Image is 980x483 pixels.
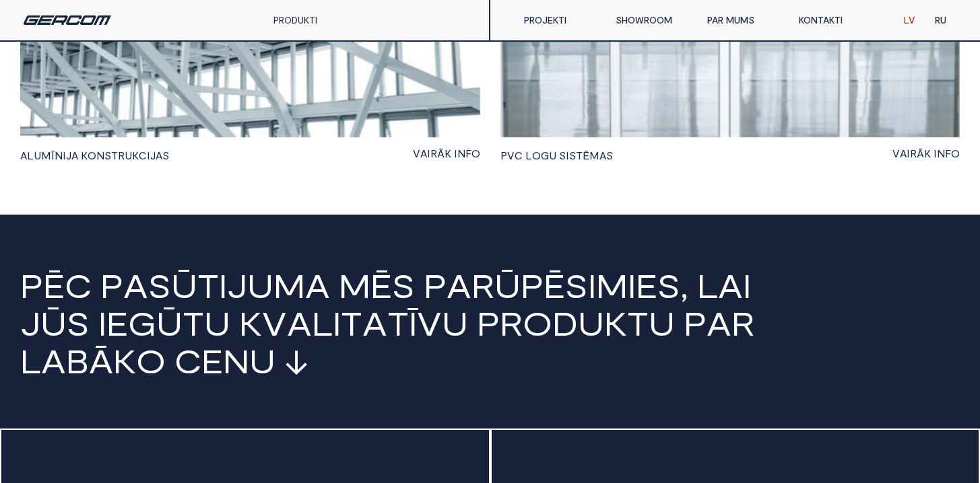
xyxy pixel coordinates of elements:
[447,268,471,302] span: a
[951,148,960,159] span: O
[96,149,104,161] span: N
[523,306,552,340] span: o
[106,306,128,340] span: e
[604,306,627,340] span: k
[100,268,123,302] span: p
[341,306,362,340] span: t
[223,344,249,377] span: n
[201,344,223,377] span: e
[566,149,569,161] span: I
[544,268,565,302] span: ē
[111,149,118,161] span: T
[454,148,457,159] span: I
[697,7,789,34] a: PAR MUMS
[125,149,132,161] span: U
[305,268,330,302] span: a
[500,306,523,340] span: R
[420,148,427,159] span: A
[424,268,447,302] span: p
[128,306,156,340] span: g
[471,268,494,302] span: r
[284,344,308,377] span: ↓
[20,268,43,302] span: P
[445,148,451,159] span: K
[147,149,150,161] span: I
[239,306,262,340] span: k
[98,306,106,340] span: i
[606,149,613,161] span: S
[707,306,731,340] span: a
[312,306,333,340] span: l
[34,149,41,161] span: U
[66,149,71,161] span: J
[123,268,148,302] span: a
[541,149,549,161] span: G
[136,344,166,377] span: o
[743,268,751,302] span: i
[413,148,420,159] span: V
[71,149,78,161] span: A
[589,149,599,161] span: M
[521,268,544,302] span: p
[40,306,67,340] span: ū
[247,268,273,302] span: u
[583,149,589,161] span: Ē
[924,148,931,159] span: K
[457,148,465,159] span: N
[596,268,628,302] span: m
[945,148,951,159] span: F
[249,344,275,377] span: u
[219,268,227,302] span: i
[907,148,910,159] span: I
[442,306,468,340] span: u
[20,149,27,161] span: A
[273,268,305,302] span: m
[471,148,480,159] span: O
[387,306,409,340] span: t
[20,344,41,377] span: l
[273,14,317,26] a: PRODUKTI
[465,148,471,159] span: F
[118,149,125,161] span: R
[427,148,430,159] span: I
[649,306,675,340] span: u
[731,306,754,340] span: r
[89,344,113,377] span: ā
[262,306,287,340] span: v
[494,268,521,302] span: ū
[362,306,387,340] span: a
[477,306,500,340] span: P
[333,306,341,340] span: i
[171,268,197,302] span: ū
[515,149,523,161] span: C
[43,268,65,302] span: ē
[894,7,925,34] a: LV
[718,268,743,302] span: a
[139,149,147,161] span: C
[204,306,230,340] span: u
[27,149,34,161] span: L
[148,268,171,302] span: s
[910,148,917,159] span: R
[413,148,480,163] a: VAIRĀK INFO
[41,344,66,377] span: a
[925,7,956,34] a: RU
[514,7,606,34] a: PROJEKTI
[937,148,945,159] span: N
[684,306,707,340] span: p
[892,148,960,163] a: VAIRĀK INFO
[162,149,169,161] span: S
[392,268,415,302] span: s
[437,148,445,159] span: Ā
[697,268,718,302] span: l
[150,149,156,161] span: J
[578,306,604,340] span: u
[525,149,532,161] span: L
[532,149,541,161] span: O
[339,268,370,302] span: m
[507,149,515,161] span: V
[892,148,900,159] span: V
[51,149,55,161] span: Ī
[789,7,880,34] a: KONTAKTI
[104,149,111,161] span: S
